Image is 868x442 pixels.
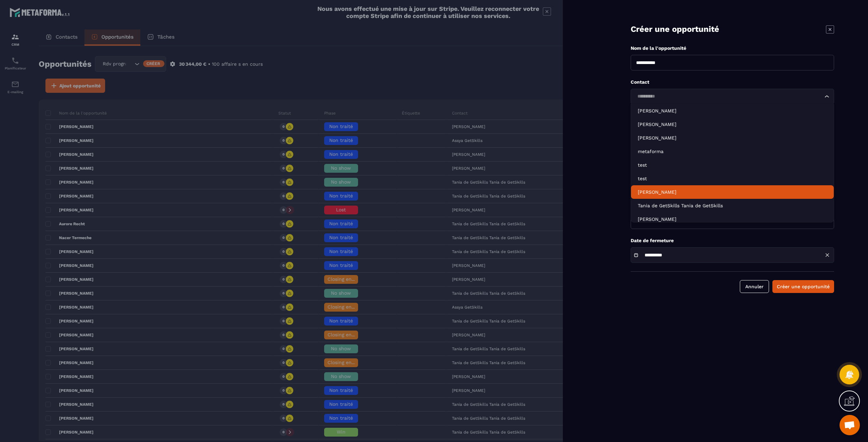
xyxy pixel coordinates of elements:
[638,202,827,209] p: Tania de GetSkills Tania de GetSkills
[638,107,827,114] p: Frédéric Gueye
[772,280,834,293] button: Créer une opportunité
[631,237,834,244] p: Date de fermeture
[638,216,827,223] p: Julien BRISSET
[631,24,719,35] p: Créer une opportunité
[631,45,834,51] p: Nom de la l'opportunité
[638,134,827,141] p: Dany Mosse
[635,93,823,100] input: Search for option
[638,162,827,168] p: test
[840,415,860,435] a: Ouvrir le chat
[631,89,834,104] div: Search for option
[638,148,827,155] p: metaforma
[740,280,769,293] button: Annuler
[638,121,827,128] p: Anne Cros
[638,189,827,195] p: Assya BELAOUD
[631,79,834,85] p: Contact
[638,175,827,182] p: test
